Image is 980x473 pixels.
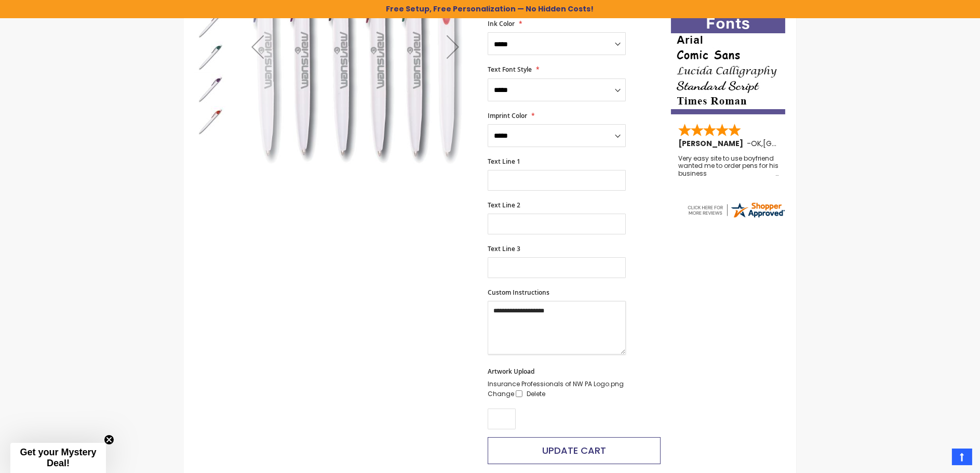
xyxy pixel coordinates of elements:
[194,9,225,41] img: Oak Pen
[751,138,761,149] span: OK
[194,73,226,105] div: Oak Pen
[686,201,786,219] img: 4pens.com widget logo
[763,138,839,149] span: [GEOGRAPHIC_DATA]
[678,138,747,149] span: [PERSON_NAME]
[488,19,515,28] span: Ink Color
[20,447,96,468] span: Get your Mystery Deal!
[194,74,225,105] img: Oak Pen
[194,41,226,73] div: Oak Pen
[10,443,106,473] div: Get your Mystery Deal!Close teaser
[194,8,226,41] div: Oak Pen
[194,105,225,137] div: Oak Pen
[194,106,225,137] img: Oak Pen
[671,14,785,114] img: font-personalization-examples
[488,244,520,253] span: Text Line 3
[104,435,114,445] button: Close teaser
[488,389,514,398] a: Change
[488,157,520,166] span: Text Line 1
[894,445,980,473] iframe: Google Customer Reviews
[542,444,606,457] span: Update Cart
[527,389,545,398] span: Delete
[488,288,549,297] span: Custom Instructions
[678,155,779,177] div: Very easy site to use boyfriend wanted me to order pens for his business
[488,367,534,376] span: Artwork Upload
[488,437,660,464] button: Update Cart
[488,379,624,388] span: Insurance Professionals of NW PA Logo.png
[488,201,520,209] span: Text Line 2
[488,111,527,120] span: Imprint Color
[747,138,839,149] span: - ,
[686,213,786,221] a: 4pens.com certificate URL
[488,65,532,74] span: Text Font Style
[194,42,225,73] img: Oak Pen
